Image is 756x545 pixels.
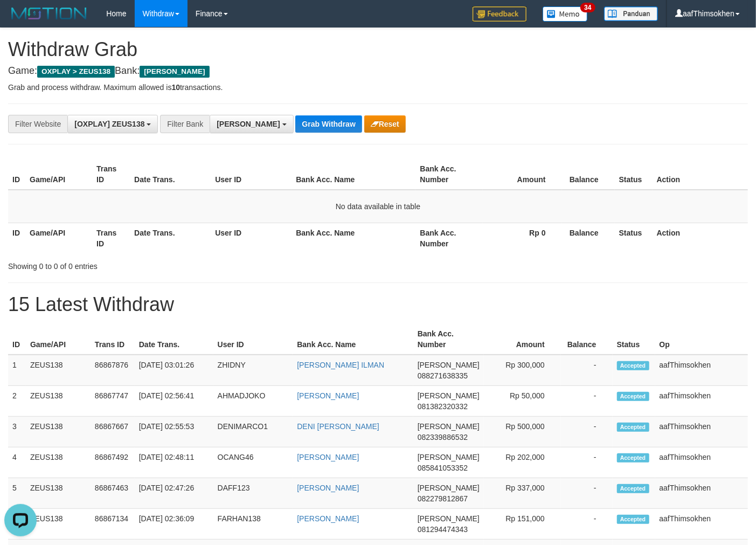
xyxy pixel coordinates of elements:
[213,417,293,447] td: DENIMARCO1
[484,355,561,386] td: Rp 300,000
[292,159,415,190] th: Bank Acc. Name
[561,509,613,540] td: -
[297,453,359,461] a: [PERSON_NAME]
[418,514,480,523] span: [PERSON_NAME]
[484,417,561,447] td: Rp 500,000
[580,3,595,12] span: 34
[135,324,213,355] th: Date Trans.
[484,447,561,478] td: Rp 202,000
[26,447,91,478] td: ZEUS138
[8,355,26,386] td: 1
[8,257,307,272] div: Showing 0 to 0 of 0 entries
[25,223,92,253] th: Game/API
[8,223,25,253] th: ID
[483,223,562,253] th: Rp 0
[91,417,135,447] td: 86867667
[418,433,468,441] span: Copy 082339886532 to clipboard
[26,324,91,355] th: Game/API
[418,453,480,461] span: [PERSON_NAME]
[135,509,213,540] td: [DATE] 02:36:09
[160,115,210,133] div: Filter Bank
[91,386,135,417] td: 86867747
[135,478,213,509] td: [DATE] 02:47:26
[617,423,649,432] span: Accepted
[26,386,91,417] td: ZEUS138
[91,478,135,509] td: 86867463
[613,324,655,355] th: Status
[26,509,91,540] td: ZEUS138
[213,386,293,417] td: AHMADJOKO
[135,386,213,417] td: [DATE] 02:56:41
[562,159,615,190] th: Balance
[653,159,748,190] th: Action
[655,386,748,417] td: aafThimsokhen
[26,478,91,509] td: ZEUS138
[67,115,158,133] button: [OXPLAY] ZEUS138
[655,478,748,509] td: aafThimsokhen
[655,509,748,540] td: aafThimsokhen
[213,447,293,478] td: OCANG46
[418,525,468,534] span: Copy 081294474343 to clipboard
[615,159,653,190] th: Status
[91,355,135,386] td: 86867876
[74,120,144,128] span: [OXPLAY] ZEUS138
[25,159,92,190] th: Game/API
[130,223,211,253] th: Date Trans.
[418,361,480,369] span: [PERSON_NAME]
[8,447,26,478] td: 4
[418,391,480,400] span: [PERSON_NAME]
[211,159,292,190] th: User ID
[604,6,658,21] img: panduan.png
[561,386,613,417] td: -
[135,355,213,386] td: [DATE] 03:01:26
[484,509,561,540] td: Rp 151,000
[4,4,37,37] button: Open LiveChat chat widget
[655,447,748,478] td: aafThimsokhen
[91,447,135,478] td: 86867492
[8,190,748,223] td: No data available in table
[171,83,180,92] strong: 10
[617,484,649,493] span: Accepted
[617,392,649,401] span: Accepted
[617,361,649,370] span: Accepted
[26,355,91,386] td: ZEUS138
[364,115,406,133] button: Reset
[8,115,67,133] div: Filter Website
[561,478,613,509] td: -
[295,115,362,133] button: Grab Withdraw
[213,509,293,540] td: FARHAN138
[561,355,613,386] td: -
[213,355,293,386] td: ZHIDNY
[297,484,359,492] a: [PERSON_NAME]
[617,453,649,463] span: Accepted
[418,484,480,492] span: [PERSON_NAME]
[8,294,748,315] h1: 15 Latest Withdraw
[8,82,748,93] p: Grab and process withdraw. Maximum allowed is transactions.
[561,324,613,355] th: Balance
[293,324,413,355] th: Bank Acc. Name
[8,159,25,190] th: ID
[655,324,748,355] th: Op
[484,324,561,355] th: Amount
[297,422,379,431] a: DENI [PERSON_NAME]
[140,66,209,78] span: [PERSON_NAME]
[418,371,468,380] span: Copy 088271638335 to clipboard
[92,159,130,190] th: Trans ID
[292,223,415,253] th: Bank Acc. Name
[130,159,211,190] th: Date Trans.
[8,478,26,509] td: 5
[211,223,292,253] th: User ID
[653,223,748,253] th: Action
[213,324,293,355] th: User ID
[655,355,748,386] td: aafThimsokhen
[655,417,748,447] td: aafThimsokhen
[8,417,26,447] td: 3
[617,515,649,524] span: Accepted
[418,464,468,472] span: Copy 085841053352 to clipboard
[91,324,135,355] th: Trans ID
[297,391,359,400] a: [PERSON_NAME]
[217,120,280,128] span: [PERSON_NAME]
[297,514,359,523] a: [PERSON_NAME]
[37,66,115,78] span: OXPLAY > ZEUS138
[135,417,213,447] td: [DATE] 02:55:53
